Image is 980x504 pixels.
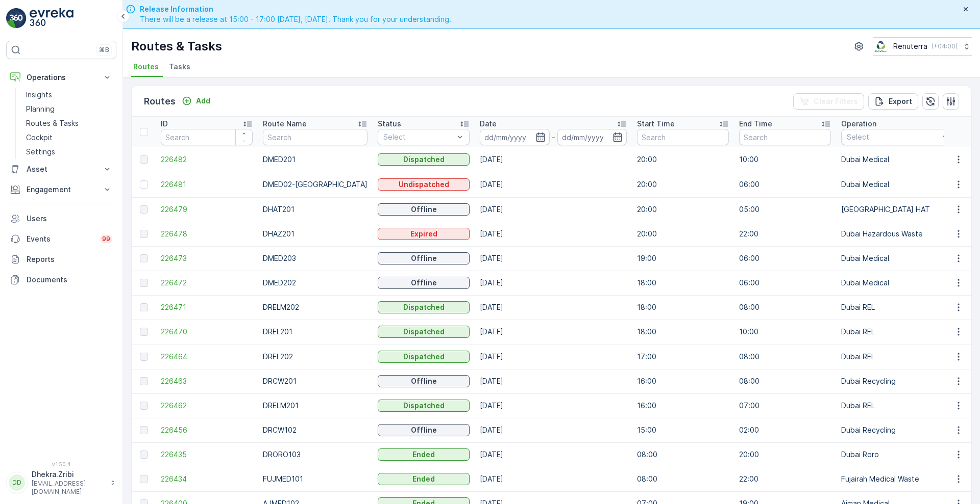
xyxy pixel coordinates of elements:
[30,8,73,29] img: logo_light-DOdMpM7g.png
[6,229,116,249] a: Events99
[403,154,445,165] p: Dispatched
[480,129,550,145] input: dd/mm/yyyy
[140,279,148,287] div: Toggle Row Selected
[378,400,470,412] button: Dispatched
[102,235,110,243] p: 99
[161,278,253,288] span: 226472
[739,327,831,337] p: 10:00
[475,295,632,320] td: [DATE]
[140,450,148,459] div: Toggle Row Selected
[263,401,367,411] p: DRELM201
[841,401,955,411] p: Dubai REL
[263,129,367,145] input: Search
[263,376,367,386] p: DRCW201
[739,449,831,460] p: 20:00
[161,474,253,484] a: 226434
[475,393,632,418] td: [DATE]
[739,474,831,484] p: 22:00
[893,41,927,51] p: Renuterra
[161,179,253,190] span: 226481
[411,278,437,288] p: Offline
[841,425,955,435] p: Dubai Recycling
[140,254,148,262] div: Toggle Row Selected
[161,229,253,239] span: 226478
[739,401,831,411] p: 07:00
[263,179,367,190] p: DMED02-[GEOGRAPHIC_DATA]
[263,154,367,165] p: DMED201
[6,469,116,496] button: DDDhekra.Zribi[EMAIL_ADDRESS][DOMAIN_NAME]
[26,147,55,157] p: Settings
[161,119,168,129] p: ID
[399,179,449,190] p: Undispatched
[475,246,632,271] td: [DATE]
[6,8,27,29] img: logo
[263,229,367,239] p: DHAZ201
[22,88,116,102] a: Insights
[739,425,831,435] p: 02:00
[161,425,253,435] span: 226456
[739,302,831,312] p: 08:00
[637,302,729,312] p: 18:00
[637,474,729,484] p: 08:00
[140,14,451,24] span: There will be a release at 15:00 - 17:00 [DATE], [DATE]. Thank you for your understanding.
[410,229,437,239] p: Expired
[403,352,445,362] p: Dispatched
[814,96,858,107] p: Clear Filters
[552,131,555,143] p: -
[161,401,253,411] a: 226462
[841,474,955,484] p: Fujairah Medical Waste
[475,344,632,369] td: [DATE]
[140,402,148,410] div: Toggle Row Selected
[161,376,253,386] a: 226463
[263,278,367,288] p: DMED202
[412,449,435,460] p: Ended
[169,62,190,72] span: Tasks
[161,253,253,263] a: 226473
[263,204,367,215] p: DHAT201
[637,253,729,263] p: 19:00
[140,353,148,361] div: Toggle Row Selected
[6,461,116,467] span: v 1.50.4
[739,204,831,215] p: 05:00
[739,229,831,239] p: 22:00
[475,320,632,344] td: [DATE]
[475,442,632,467] td: [DATE]
[263,253,367,263] p: DMED203
[378,178,470,191] button: Undispatched
[739,376,831,386] p: 08:00
[378,351,470,363] button: Dispatched
[263,425,367,435] p: DRCW102
[841,352,955,362] p: Dubai REL
[133,62,159,72] span: Routes
[144,94,176,109] p: Routes
[841,204,955,215] p: [GEOGRAPHIC_DATA] HAT
[140,155,148,164] div: Toggle Row Selected
[378,448,470,461] button: Ended
[263,449,367,460] p: DRORO103
[161,204,253,215] a: 226479
[637,179,729,190] p: 20:00
[161,154,253,165] a: 226482
[739,278,831,288] p: 06:00
[263,474,367,484] p: FUJMED101
[383,132,454,142] p: Select
[637,425,729,435] p: 15:00
[22,130,116,145] a: Cockpit
[378,203,470,216] button: Offline
[6,67,116,88] button: Operations
[32,469,105,480] p: Dhekra.Zribi
[161,302,253,312] a: 226471
[637,278,729,288] p: 18:00
[22,102,116,116] a: Planning
[140,180,148,189] div: Toggle Row Selected
[739,253,831,263] p: 06:00
[637,352,729,362] p: 17:00
[27,275,112,285] p: Documents
[263,352,367,362] p: DREL202
[131,38,222,55] p: Routes & Tasks
[868,93,918,110] button: Export
[161,327,253,337] span: 226470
